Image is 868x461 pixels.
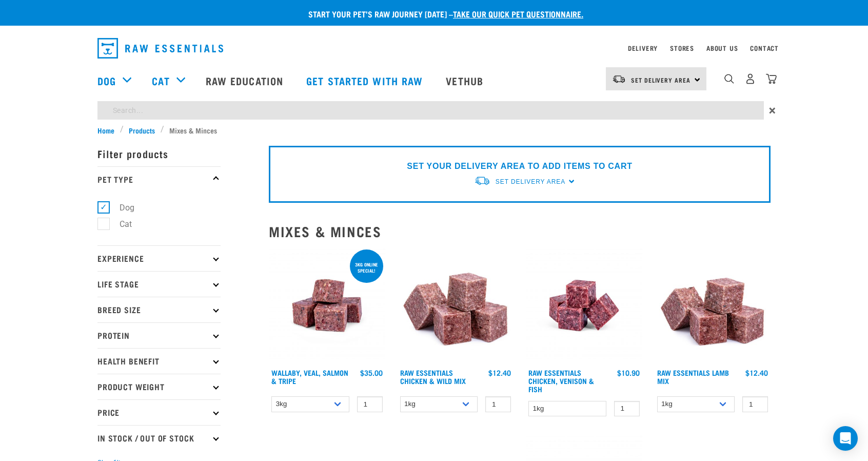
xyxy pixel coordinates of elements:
[97,125,114,136] span: Home
[706,46,738,50] a: About Us
[474,176,490,186] img: van-moving.png
[271,371,348,382] a: Wallaby, Veal, Salmon & Tripe
[97,101,764,120] input: Search...
[152,73,169,88] a: Cat
[89,34,779,63] nav: dropdown navigation
[97,322,221,348] p: Protein
[398,247,514,364] img: Pile Of Cubed Chicken Wild Meat Mix
[407,160,632,172] p: SET YOUR DELIVERY AREA TO ADD ITEMS TO CART
[453,11,583,16] a: take our quick pet questionnaire.
[350,257,383,278] div: 3kg online special!
[766,73,777,84] img: home-icon@2x.png
[97,271,221,297] p: Life Stage
[97,125,120,136] a: Home
[269,223,771,239] h2: Mixes & Minces
[360,369,383,377] div: $35.00
[833,426,858,451] div: Open Intercom Messenger
[129,125,155,136] span: Products
[400,371,466,382] a: Raw Essentials Chicken & Wild Mix
[97,374,221,399] p: Product Weight
[745,73,756,84] img: user.png
[97,245,221,271] p: Experience
[750,46,779,50] a: Contact
[485,396,511,412] input: 1
[528,371,594,391] a: Raw Essentials Chicken, Venison & Fish
[612,74,626,84] img: van-moving.png
[97,297,221,322] p: Breed Size
[103,218,136,230] label: Cat
[97,73,116,88] a: Dog
[742,396,768,412] input: 1
[617,369,640,377] div: $10.90
[657,371,729,382] a: Raw Essentials Lamb Mix
[769,101,776,120] span: ×
[97,141,221,166] p: Filter products
[124,125,161,136] a: Products
[724,74,734,84] img: home-icon-1@2x.png
[745,369,768,377] div: $12.40
[97,425,221,451] p: In Stock / Out Of Stock
[357,396,383,412] input: 1
[269,247,385,364] img: Wallaby Veal Salmon Tripe 1642
[614,401,640,417] input: 1
[97,399,221,425] p: Price
[631,78,691,82] span: Set Delivery Area
[296,60,436,101] a: Get started with Raw
[436,60,496,101] a: Vethub
[103,201,139,214] label: Dog
[488,369,511,377] div: $12.40
[97,348,221,374] p: Health Benefit
[97,125,771,136] nav: breadcrumbs
[97,166,221,192] p: Pet Type
[526,247,642,364] img: Chicken Venison mix 1655
[97,38,223,59] img: Raw Essentials Logo
[655,247,771,364] img: ?1041 RE Lamb Mix 01
[496,178,565,185] span: Set Delivery Area
[195,60,296,101] a: Raw Education
[670,46,694,50] a: Stores
[628,46,658,50] a: Delivery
